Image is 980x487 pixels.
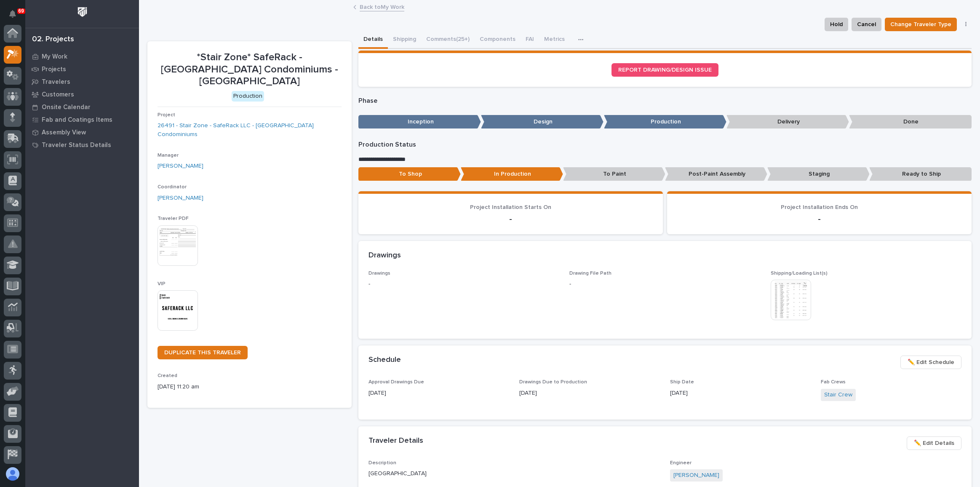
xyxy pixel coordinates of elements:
a: Projects [25,63,139,75]
span: Drawings Due to Production [519,380,587,385]
span: Project Installation Ends On [781,204,858,210]
span: Project [158,112,175,118]
span: Description [369,460,396,466]
div: Production [232,91,264,102]
p: 69 [19,8,24,14]
p: Inception [358,115,481,129]
div: Notifications69 [11,10,21,24]
p: Traveler Status Details [42,142,111,149]
button: Components [475,31,521,49]
button: Cancel [852,18,881,31]
span: Hold [830,19,843,29]
p: [DATE] [369,389,509,398]
p: - [369,280,559,289]
a: [PERSON_NAME] [158,162,203,171]
div: 02. Projects [32,35,74,44]
a: Stair Crew [824,391,852,399]
span: Engineer [670,460,692,466]
button: FAI [521,31,539,49]
a: Customers [25,88,139,101]
span: VIP [158,281,166,286]
span: Drawing File Path [569,271,611,276]
p: [DATE] [519,389,660,398]
p: - [677,214,961,224]
p: Post-Paint Assembly [665,167,767,181]
a: [PERSON_NAME] [158,194,203,203]
button: ✏️ Edit Details [907,436,961,450]
p: Done [849,115,972,129]
p: Fab and Coatings Items [42,116,112,124]
span: ✏️ Edit Schedule [908,357,954,367]
button: Hold [825,18,848,31]
h2: Traveler Details [369,436,423,446]
p: - [369,214,653,224]
a: DUPLICATE THIS TRAVELER [158,346,248,359]
a: Back toMy Work [360,2,404,11]
p: Ready to Ship [869,167,972,181]
a: Travelers [25,75,139,88]
h2: Drawings [369,251,401,260]
p: Production Status [358,141,972,149]
a: 26491 - Stair Zone - SafeRack LLC - [GEOGRAPHIC_DATA] Condominiums [158,121,342,139]
span: REPORT DRAWING/DESIGN ISSUE [618,67,712,73]
p: Projects [42,66,66,73]
span: Fab Crews [821,380,846,385]
button: ✏️ Edit Schedule [900,356,961,369]
span: Cancel [857,19,876,29]
button: Shipping [388,31,421,49]
p: - [569,280,571,289]
span: DUPLICATE THIS TRAVELER [164,350,241,356]
p: Design [481,115,603,129]
a: My Work [25,50,139,63]
span: Drawings [369,271,390,276]
span: Project Installation Starts On [470,204,551,210]
span: ✏️ Edit Details [914,438,954,448]
p: *Stair Zone* SafeRack - [GEOGRAPHIC_DATA] Condominiums - [GEOGRAPHIC_DATA] [158,51,342,88]
span: Approval Drawings Due [369,380,424,385]
p: [DATE] 11:20 am [158,383,342,391]
p: Staging [767,167,870,181]
span: Coordinator [158,185,187,190]
span: Created [158,373,177,378]
p: To Paint [563,167,665,181]
button: users-avatar [4,465,21,483]
p: In Production [461,167,563,181]
p: Production [604,115,726,129]
span: Manager [158,153,179,158]
span: Change Traveler Type [890,19,951,29]
p: Onsite Calendar [42,104,91,111]
p: Travelers [42,78,70,86]
p: [GEOGRAPHIC_DATA] [369,469,660,478]
h2: Schedule [369,356,401,365]
span: Traveler PDF [158,216,189,221]
button: Change Traveler Type [885,18,957,31]
p: [DATE] [670,389,811,398]
a: REPORT DRAWING/DESIGN ISSUE [611,63,718,77]
button: Comments (25+) [421,31,475,49]
a: Assembly View [25,126,139,139]
img: Workspace Logo [75,4,90,20]
p: Customers [42,91,74,99]
p: To Shop [358,167,461,181]
a: Onsite Calendar [25,101,139,113]
span: Shipping/Loading List(s) [771,271,828,276]
button: Notifications [4,5,21,23]
p: Assembly View [42,129,86,136]
a: Fab and Coatings Items [25,113,139,126]
p: My Work [42,53,67,61]
a: [PERSON_NAME] [673,471,719,480]
span: Ship Date [670,380,694,385]
button: Metrics [539,31,570,49]
p: Delivery [726,115,849,129]
p: Phase [358,97,972,105]
a: Traveler Status Details [25,139,139,151]
button: Details [358,31,388,49]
